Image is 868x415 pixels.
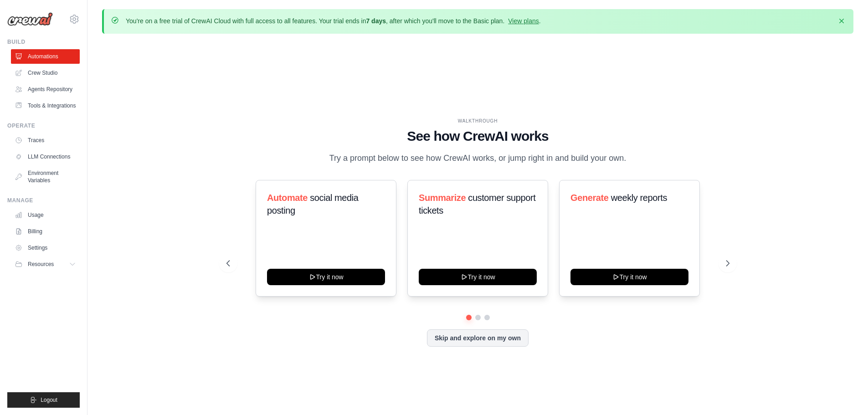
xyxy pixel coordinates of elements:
[822,371,868,415] div: Widget de chat
[366,17,386,25] strong: 7 days
[11,82,80,97] a: Agents Repository
[508,17,539,25] a: View plans
[570,269,688,285] button: Try it now
[570,193,609,203] span: Generate
[11,149,80,164] a: LLM Connections
[427,329,529,347] button: Skip and explore on my own
[267,193,359,215] span: social media posting
[11,241,80,255] a: Settings
[11,208,80,222] a: Usage
[226,128,729,144] h1: See how CrewAI works
[11,133,80,148] a: Traces
[11,166,80,188] a: Environment Variables
[7,392,80,408] button: Logout
[325,152,631,165] p: Try a prompt below to see how CrewAI works, or jump right in and build your own.
[11,224,80,239] a: Billing
[7,122,80,129] div: Operate
[7,197,80,204] div: Manage
[28,261,54,268] span: Resources
[11,98,80,113] a: Tools & Integrations
[226,118,729,124] div: WALKTHROUGH
[41,396,57,404] span: Logout
[11,49,80,64] a: Automations
[7,38,80,46] div: Build
[126,16,541,26] p: You're on a free trial of CrewAI Cloud with full access to all features. Your trial ends in , aft...
[267,269,385,285] button: Try it now
[822,371,868,415] iframe: Chat Widget
[611,193,667,203] span: weekly reports
[267,193,308,203] span: Automate
[11,257,80,272] button: Resources
[419,193,535,215] span: customer support tickets
[7,12,53,26] img: Logo
[419,193,466,203] span: Summarize
[11,66,80,80] a: Crew Studio
[419,269,537,285] button: Try it now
